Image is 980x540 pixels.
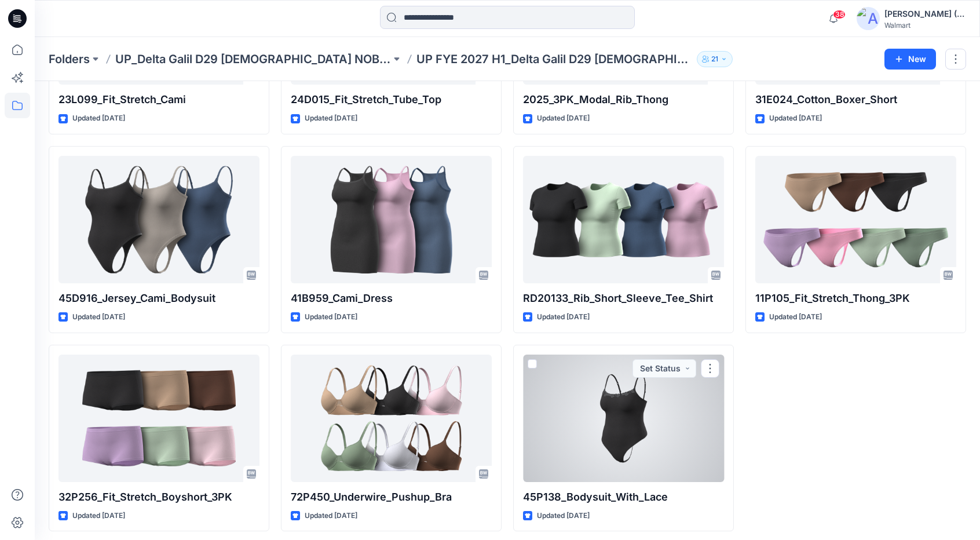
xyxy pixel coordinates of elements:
button: New [884,49,936,70]
p: Updated [DATE] [537,510,590,522]
a: 41B959_Cami_Dress [291,156,492,283]
p: RD20133_Rib_Short_Sleeve_Tee_Shirt [523,290,724,307]
p: Updated [DATE] [305,112,357,125]
a: RD20133_Rib_Short_Sleeve_Tee_Shirt [523,156,724,283]
p: 32P256_Fit_Stretch_Boyshort_3PK [58,489,259,505]
p: Updated [DATE] [72,311,125,323]
p: Updated [DATE] [769,112,822,125]
p: 24D015_Fit_Stretch_Tube_Top [291,92,492,108]
p: 72P450_Underwire_Pushup_Bra [291,489,492,505]
p: Updated [DATE] [72,112,125,125]
img: avatar [857,7,880,30]
p: Updated [DATE] [769,311,822,323]
p: UP FYE 2027 H1_Delta Galil D29 [DEMOGRAPHIC_DATA] NOBO Wall [416,51,692,67]
p: 41B959_Cami_Dress [291,290,492,307]
a: UP_Delta Galil D29 [DEMOGRAPHIC_DATA] NOBO Intimates [115,51,391,67]
div: Walmart [884,21,966,30]
p: 21 [711,53,718,65]
button: 21 [697,51,733,67]
div: [PERSON_NAME] (Delta Galil) [884,7,966,21]
p: 2025_3PK_Modal_Rib_Thong [523,92,724,108]
a: 11P105_Fit_Stretch_Thong_3PK [755,156,956,283]
a: 45D916_Jersey_Cami_Bodysuit [58,156,259,283]
p: Updated [DATE] [537,311,590,323]
a: Folders [49,51,90,67]
p: 11P105_Fit_Stretch_Thong_3PK [755,290,956,307]
a: 32P256_Fit_Stretch_Boyshort_3PK [58,355,259,482]
p: 23L099_Fit_Stretch_Cami [58,92,259,108]
p: Updated [DATE] [537,112,590,125]
p: 45P138_Bodysuit_With_Lace [523,489,724,505]
p: 45D916_Jersey_Cami_Bodysuit [58,290,259,307]
p: Updated [DATE] [72,510,125,522]
p: Updated [DATE] [305,311,357,323]
span: 38 [833,10,846,19]
p: Updated [DATE] [305,510,357,522]
a: 72P450_Underwire_Pushup_Bra [291,355,492,482]
a: 45P138_Bodysuit_With_Lace [523,355,724,482]
p: 31E024_Cotton_Boxer_Short [755,92,956,108]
